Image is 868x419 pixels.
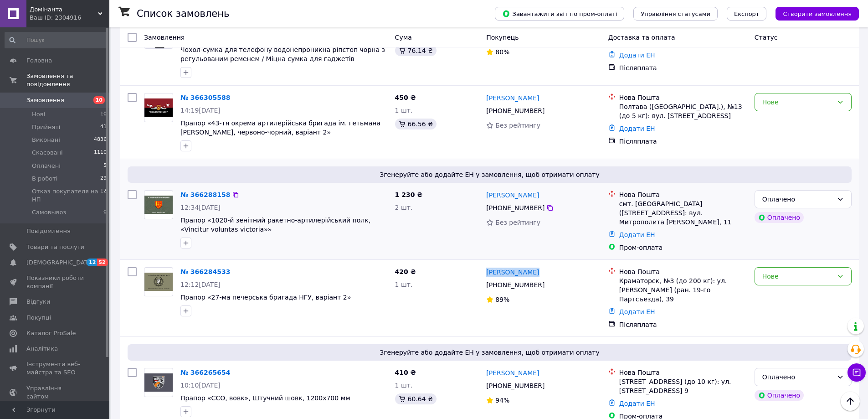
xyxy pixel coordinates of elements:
[484,379,546,392] div: [PHONE_NUMBER]
[395,204,413,211] span: 2 шт.
[144,373,173,392] img: Фото товару
[766,10,859,17] a: Створити замовлення
[495,48,509,56] span: 80%
[144,34,185,41] span: Замовлення
[484,202,546,214] div: [PHONE_NUMBER]
[734,10,760,17] span: Експорт
[641,10,710,17] span: Управління статусами
[5,32,108,48] input: Пошук
[395,107,413,114] span: 1 шт.
[26,243,84,251] span: Товари та послуги
[131,170,848,179] span: Згенеруйте або додайте ЕН у замовлення, щоб отримати оплату
[144,93,173,122] a: Фото товару
[180,281,221,288] span: 12:12[DATE]
[619,320,747,329] div: Післяплата
[395,382,413,389] span: 1 шт.
[755,212,804,223] div: Оплачено
[619,308,655,316] a: Додати ЕН
[26,298,50,306] span: Відгуки
[495,7,624,21] button: Завантажити звіт по пром-оплаті
[26,57,52,65] span: Головна
[144,267,173,296] a: Фото товару
[619,267,747,276] div: Нова Пошта
[100,187,107,204] span: 12
[180,217,370,233] span: Прапор «1020-й зенітний ракетно-артилерійський полк, «Vincitur voluntas victoria»»
[395,369,416,376] span: 410 ₴
[180,119,380,136] a: Прапор «43-тя окрема артилерійська бригада ім. гетьмана [PERSON_NAME], червоно-чорний, варіант 2»
[619,137,747,146] div: Післяплата
[502,10,617,18] span: Завантажити звіт по пром-оплаті
[484,279,546,291] div: [PHONE_NUMBER]
[32,175,57,183] span: В роботі
[100,175,107,183] span: 29
[180,107,221,114] span: 14:19[DATE]
[484,104,546,117] div: [PHONE_NUMBER]
[100,123,107,131] span: 41
[30,14,109,22] div: Ваш ID: 2304916
[495,122,540,129] span: Без рейтингу
[94,149,107,157] span: 1110
[727,7,767,21] button: Експорт
[26,360,84,377] span: Інструменти веб-майстра та SEO
[26,72,109,88] span: Замовлення та повідомлення
[180,294,351,301] a: Прапор «27-ма печерська бригада НГУ, варіант 2»
[755,34,778,41] span: Статус
[180,369,230,376] a: № 366265654
[103,208,107,217] span: 0
[94,136,107,144] span: 4836
[32,123,60,131] span: Прийняті
[619,368,747,377] div: Нова Пошта
[395,45,437,56] div: 76.14 ₴
[93,96,105,104] span: 10
[633,7,718,21] button: Управління статусами
[619,190,747,199] div: Нова Пошта
[486,93,539,103] a: [PERSON_NAME]
[32,187,100,204] span: Отказ покупателя на НП
[762,97,833,107] div: Нове
[32,149,63,157] span: Скасовані
[26,314,51,322] span: Покупці
[619,276,747,304] div: Краматорск, №3 (до 200 кг): ул. [PERSON_NAME] (ран. 19-го Партсъезда), 39
[619,93,747,102] div: Нова Пошта
[180,382,221,389] span: 10:10[DATE]
[486,368,539,378] a: [PERSON_NAME]
[144,368,173,397] a: Фото товару
[395,281,413,288] span: 1 шт.
[495,219,540,226] span: Без рейтингу
[486,34,519,41] span: Покупець
[97,259,108,266] span: 52
[776,7,859,21] button: Створити замовлення
[619,125,655,132] a: Додати ЕН
[87,259,97,266] span: 12
[180,268,230,275] a: № 366284533
[486,191,539,200] a: [PERSON_NAME]
[395,393,437,404] div: 60.64 ₴
[495,397,509,404] span: 94%
[144,196,173,214] img: Фото товару
[762,372,833,382] div: Оплачено
[619,231,655,238] a: Додати ЕН
[144,273,173,291] img: Фото товару
[26,259,94,267] span: [DEMOGRAPHIC_DATA]
[619,102,747,120] div: Полтава ([GEOGRAPHIC_DATA].), №13 (до 5 кг): вул. [STREET_ADDRESS]
[619,377,747,395] div: [STREET_ADDRESS] (до 10 кг): ул. [STREET_ADDRESS] 9
[608,34,675,41] span: Доставка та оплата
[180,94,230,101] a: № 366305588
[32,162,61,170] span: Оплачені
[619,243,747,252] div: Пром-оплата
[180,394,350,402] a: Прапор «ССО, вовк», Штучний шовк, 1200х700 мм
[783,10,852,17] span: Створити замовлення
[32,208,66,217] span: Самовывоз
[26,96,64,104] span: Замовлення
[395,119,437,129] div: 66.56 ₴
[26,384,84,401] span: Управління сайтом
[180,191,230,198] a: № 366288158
[619,400,655,407] a: Додати ЕН
[26,345,58,353] span: Аналітика
[619,63,747,72] div: Післяплата
[495,296,509,303] span: 89%
[144,98,173,117] img: Фото товару
[762,271,833,281] div: Нове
